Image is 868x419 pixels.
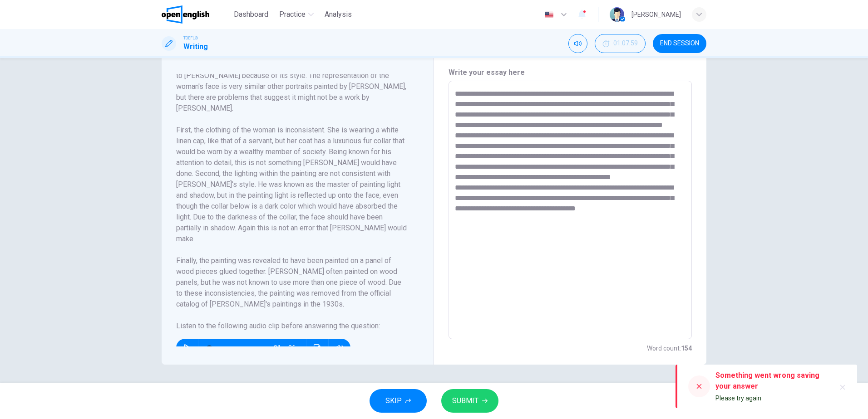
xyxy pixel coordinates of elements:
[176,125,408,244] h6: First, the clothing of the woman is inconsistent. She is wearing a white linen cap, like that of ...
[279,9,306,20] span: Practice
[325,9,352,20] span: Analysis
[176,321,408,331] h6: Listen to the following audio clip before answering the question :
[162,5,209,24] img: OpenEnglish logo
[681,345,692,352] strong: 154
[449,67,692,78] h6: Write your essay here
[321,6,355,23] button: Analysis
[441,389,498,413] button: SUBMIT
[310,339,325,357] button: Click to see the audio transcription
[568,34,587,53] div: Mute
[543,11,555,18] img: en
[385,395,402,407] span: SKIP
[613,40,638,47] span: 01:07:59
[370,389,427,413] button: SKIP
[631,9,681,20] div: [PERSON_NAME]
[595,34,646,53] button: 01:07:59
[276,6,317,23] button: Practice
[595,34,646,53] div: Hide
[647,343,692,354] h6: Word count :
[230,6,272,23] button: Dashboard
[653,34,706,53] button: END SESSION
[715,370,828,392] div: Something went wrong saving your answer
[274,339,306,357] span: 01m 36s
[176,255,408,310] h6: Finally, the painting was revealed to have been painted on a panel of wood pieces glued together....
[162,5,230,24] a: OpenEnglish logo
[610,7,624,22] img: Profile picture
[234,9,268,20] span: Dashboard
[715,395,761,402] span: Please try again
[452,395,478,407] span: SUBMIT
[183,35,198,41] span: TOEFL®
[183,41,208,52] h1: Writing
[660,40,699,47] span: END SESSION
